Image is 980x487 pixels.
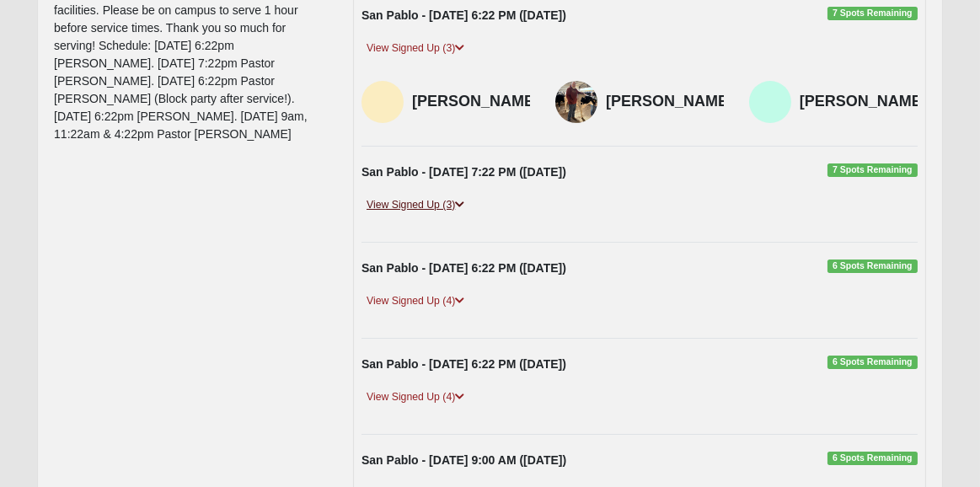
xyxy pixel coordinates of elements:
strong: San Pablo - [DATE] 6:22 PM ([DATE]) [361,8,566,22]
span: 7 Spots Remaining [827,163,918,177]
span: 7 Spots Remaining [827,7,918,20]
h4: [PERSON_NAME] [606,93,733,111]
a: View Signed Up (3) [361,196,469,214]
span: 6 Spots Remaining [827,356,918,369]
span: 6 Spots Remaining [827,452,918,465]
span: 6 Spots Remaining [827,260,918,273]
strong: San Pablo - [DATE] 9:00 AM ([DATE]) [361,453,566,467]
a: View Signed Up (4) [361,292,469,310]
img: Tracy Vissia [749,81,791,123]
h4: [PERSON_NAME] [412,93,539,111]
a: View Signed Up (4) [361,388,469,406]
strong: San Pablo - [DATE] 6:22 PM ([DATE]) [361,357,566,371]
strong: San Pablo - [DATE] 6:22 PM ([DATE]) [361,261,566,275]
img: Daniel Smith [555,81,597,123]
strong: San Pablo - [DATE] 7:22 PM ([DATE]) [361,165,566,179]
a: View Signed Up (3) [361,40,469,57]
h4: [PERSON_NAME] [800,93,927,111]
img: Artem Litvinov [361,81,404,123]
